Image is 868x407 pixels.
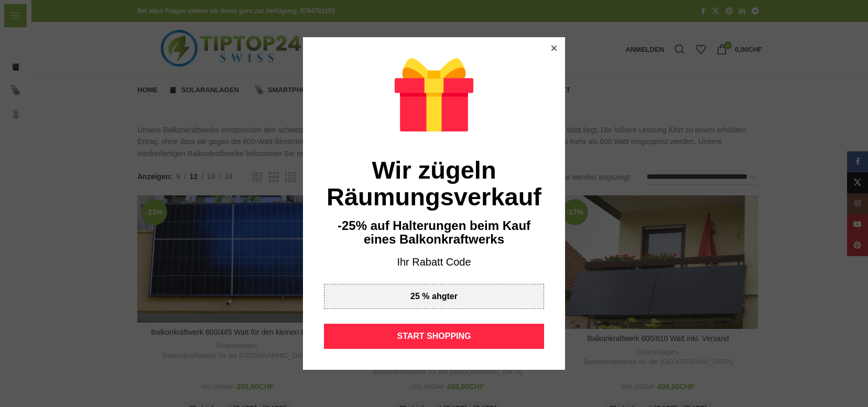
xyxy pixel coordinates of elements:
[324,284,544,309] div: 25 % ahgter
[324,157,544,211] div: Wir zügeln Räumungsverkauf
[324,219,544,247] div: -25% auf Halterungen beim Kauf eines Balkonkraftwerks
[324,255,544,270] div: Ihr Rabatt Code
[324,324,544,349] div: START SHOPPING
[410,292,458,301] div: 25 % ahgter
